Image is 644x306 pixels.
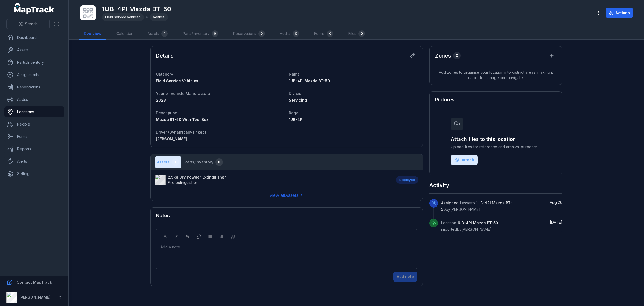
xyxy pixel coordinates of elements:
div: Vehicle [150,13,168,21]
span: [DATE] [550,220,562,225]
span: Fire extinguisher [168,180,197,185]
a: Assets1 [143,28,172,40]
h2: Activity [429,182,449,189]
a: MapTrack [14,3,54,14]
span: Search [25,21,38,27]
strong: Contact MapTrack [17,280,52,284]
button: Search [6,19,50,29]
a: Reports [4,144,64,154]
span: 1 asset to by [PERSON_NAME] [441,201,512,212]
h2: Details [156,52,174,59]
span: 1UB-4PI Mazda BT-50 [289,79,330,83]
a: Parts/Inventory0 [178,28,222,40]
a: Audits0 [276,28,303,40]
span: Mazda BT-50 With Tool Box [156,117,208,122]
div: 0 [453,52,461,59]
a: People [4,119,64,130]
h2: Zones [435,52,451,59]
span: 1UB-4PI Mazda BT-50 [441,201,512,212]
h3: Attach files to this location [451,136,541,143]
a: 2.5kg Dry Powder ExtinguisherFire extinguisher [155,175,391,185]
span: Division [289,91,304,96]
button: Parts/Inventory0 [182,156,225,168]
span: Driver (Dynamically linked) [156,130,206,134]
a: Audits [4,94,64,105]
h1: 1UB-4PI Mazda BT-50 [102,5,171,13]
div: 1 [161,30,168,37]
a: View allAssets [269,192,304,198]
a: Assigned [441,200,459,206]
div: 1 [172,158,179,166]
strong: 2.5kg Dry Powder Extinguisher [168,175,226,180]
a: Assets [4,45,64,55]
a: Reservations [4,82,64,92]
span: Servicing [289,98,307,102]
button: Actions [606,8,633,18]
span: Rego [289,111,298,115]
div: 0 [258,30,265,37]
a: Locations [4,106,64,117]
span: Location imported by [PERSON_NAME] [441,220,498,232]
span: Upload files for reference and archival purposes. [451,144,541,150]
a: Files0 [344,28,369,40]
a: Alerts [4,156,64,167]
a: Forms [4,131,64,142]
span: 1UB-4PI [289,117,303,122]
a: Parts/Inventory [4,57,64,68]
div: 0 [358,30,365,37]
strong: [PERSON_NAME] Air [19,295,57,300]
span: Category [156,72,173,76]
span: Add zones to organise your location into distinct areas, making it easier to manage and navigate. [430,65,562,85]
a: Dashboard [4,32,64,43]
button: Attach [451,155,478,165]
span: Field Service Vehicles [156,79,198,83]
span: 2023 [156,98,166,102]
span: Aug 26 [550,200,562,205]
span: Year of Vehicle Manufacture [156,91,210,96]
div: 0 [215,158,223,166]
h3: Notes [156,212,170,219]
span: Description [156,111,177,115]
span: Name [289,72,300,76]
div: Deployed [396,176,418,184]
a: Reservations0 [229,28,269,40]
a: Forms0 [310,28,338,40]
a: Calendar [112,28,137,40]
a: Assignments [4,69,64,80]
div: 0 [327,30,333,37]
time: 8/15/2025, 10:36:34 AM [550,220,562,225]
a: [PERSON_NAME] [156,136,284,142]
time: 8/26/2025, 4:47:06 PM [550,200,562,205]
span: 1UB-4PI Mazda BT-50 [457,220,498,225]
h3: Pictures [435,96,455,104]
a: Settings [4,168,64,179]
div: 0 [293,30,299,37]
a: Overview [79,28,106,40]
span: Field Service Vehicles [105,15,141,19]
button: Assets1 [155,156,181,168]
div: 0 [212,30,218,37]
